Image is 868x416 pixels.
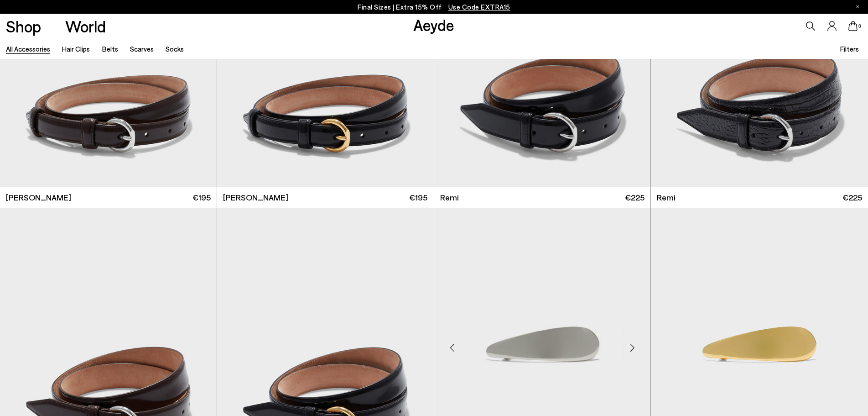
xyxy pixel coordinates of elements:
[409,192,427,203] span: €195
[448,3,510,11] span: Navigate to /collections/ss25-final-sizes
[619,334,646,362] div: Next slide
[6,18,41,34] a: Shop
[842,192,862,203] span: €225
[6,45,50,53] a: All accessories
[651,187,868,208] a: Remi €225
[848,21,858,31] a: 0
[657,192,676,203] span: Remi
[166,45,184,53] a: Socks
[840,45,859,53] span: Filters
[65,18,106,34] a: World
[413,15,454,34] a: Aeyde
[439,334,466,362] div: Previous slide
[6,192,71,203] span: [PERSON_NAME]
[440,192,459,203] span: Remi
[192,192,211,203] span: €195
[130,45,154,53] a: Scarves
[358,1,510,13] p: Final Sizes | Extra 15% Off
[858,24,862,29] span: 0
[217,187,434,208] a: [PERSON_NAME] €195
[434,187,651,208] a: Remi €225
[62,45,90,53] a: Hair Clips
[625,192,645,203] span: €225
[223,192,288,203] span: [PERSON_NAME]
[102,45,118,53] a: Belts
